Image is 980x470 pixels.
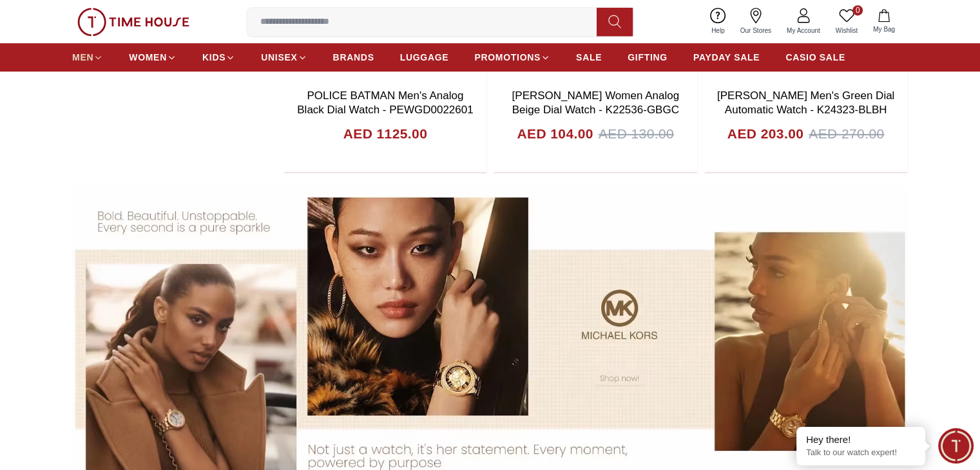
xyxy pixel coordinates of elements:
div: Chat Widget [938,428,974,464]
a: GIFTING [628,46,668,69]
span: KIDS [202,51,226,64]
a: WOMEN [129,46,177,69]
span: My Bag [868,24,900,34]
a: BRANDS [333,46,374,69]
div: Hey there! [806,433,916,446]
span: BRANDS [333,51,374,64]
h4: AED 1125.00 [343,124,427,144]
a: CASIO SALE [785,46,845,69]
span: My Account [782,26,825,35]
a: 0Wishlist [828,5,865,38]
span: MEN [72,51,93,64]
span: PAYDAY SALE [693,51,760,64]
a: PAYDAY SALE [693,46,760,69]
span: Help [706,26,730,35]
a: UNISEX [261,46,307,69]
button: My Bag [865,6,903,37]
a: [PERSON_NAME] Men's Green Dial Automatic Watch - K24323-BLBH [717,89,894,116]
img: ... [77,8,189,36]
h4: AED 104.00 [517,124,593,144]
span: Wishlist [831,26,863,35]
a: [PERSON_NAME] Women Analog Beige Dial Watch - K22536-GBGC [512,89,679,116]
span: 0 [852,5,863,15]
h4: AED 203.00 [727,124,803,144]
a: PROMOTIONS [474,46,550,69]
span: CASIO SALE [785,51,845,64]
a: SALE [576,46,602,69]
span: WOMEN [129,51,167,64]
span: Our Stores [735,26,776,35]
a: POLICE BATMAN Men's Analog Black Dial Watch - PEWGD0022601 [297,89,473,116]
p: Talk to our watch expert! [806,447,916,458]
a: LUGGAGE [400,46,449,69]
a: Help [704,5,733,38]
span: AED 130.00 [599,124,674,144]
span: LUGGAGE [400,51,449,64]
span: GIFTING [628,51,668,64]
span: AED 270.00 [809,124,884,144]
span: SALE [576,51,602,64]
a: KIDS [202,46,235,69]
span: PROMOTIONS [474,51,541,64]
span: UNISEX [261,51,297,64]
a: Our Stores [733,5,779,38]
a: MEN [72,46,103,69]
